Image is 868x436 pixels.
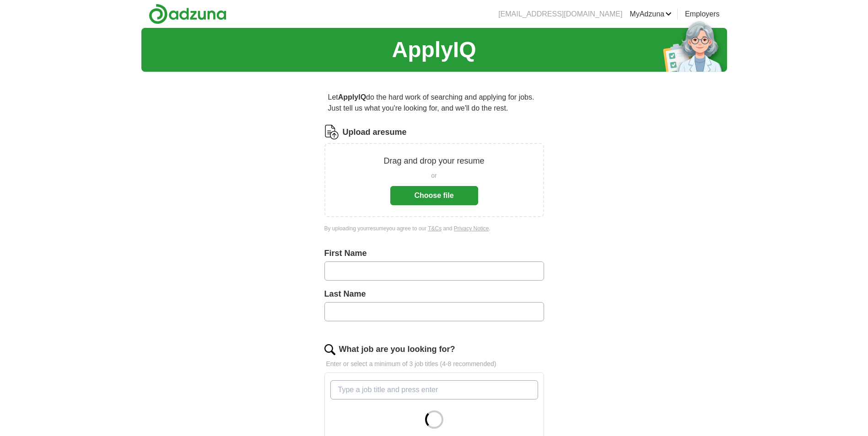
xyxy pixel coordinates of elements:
[685,9,720,20] a: Employers
[324,88,544,117] p: Let do the hard work of searching and applying for jobs. Just tell us what you're looking for, an...
[330,380,538,399] input: Type a job title and press enter
[392,33,476,66] h1: ApplyIQ
[428,225,442,232] a: T&Cs
[454,225,489,232] a: Privacy Notice
[390,186,478,205] button: Choose file
[338,93,366,101] strong: ApplyIQ
[498,9,622,20] li: [EMAIL_ADDRESS][DOMAIN_NAME]
[324,359,544,369] p: Enter or select a minimum of 3 job titles (4-8 recommended)
[324,224,544,233] div: By uploading your resume you agree to our and .
[383,155,484,167] p: Drag and drop your resume
[343,126,407,138] label: Upload a resume
[324,288,544,300] label: Last Name
[149,4,226,24] img: Adzuna logo
[324,247,544,260] label: First Name
[630,9,672,20] a: MyAdzuna
[431,171,437,181] span: or
[324,344,335,355] img: search.png
[339,343,455,356] label: What job are you looking for?
[324,125,339,139] img: CV Icon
